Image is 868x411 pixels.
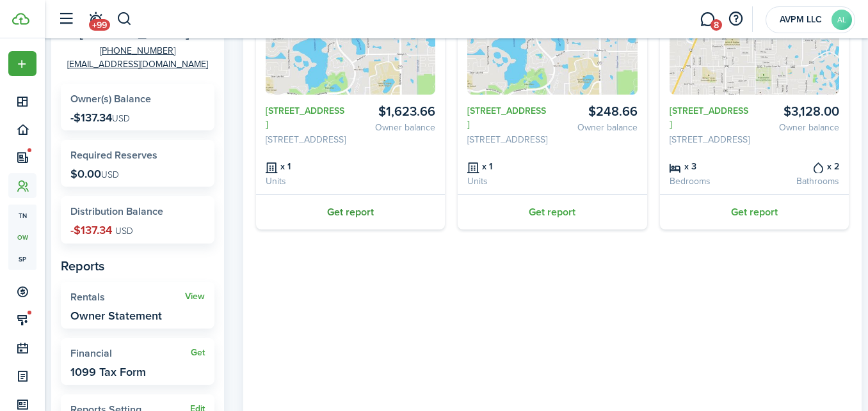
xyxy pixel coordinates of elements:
a: Notifications [83,3,108,36]
card-listing-title: x 3 [670,159,750,173]
widget-stats-title: Financial [70,348,191,359]
span: 8 [711,19,722,31]
a: Get report [660,194,849,229]
widget-stats-description: Owner Statement [70,309,162,322]
card-listing-description: Units [467,174,547,188]
widget-stats-description: 1099 Tax Form [70,366,146,378]
a: sp [8,248,36,270]
panel-main-subtitle: Reports [61,256,214,275]
card-listing-description: Owner balance [557,121,637,134]
a: Get report [256,194,445,229]
card-listing-title: $248.66 [557,104,637,119]
card-listing-description: Units [266,174,346,188]
card-listing-title: x 2 [759,159,839,173]
card-listing-description: Bathrooms [759,174,839,188]
img: Avatar [670,5,839,95]
a: [STREET_ADDRESS] [467,104,547,131]
a: View [185,291,205,302]
card-listing-description: Owner balance [759,121,839,134]
a: Get [191,348,205,358]
card-listing-description: Bedrooms [670,174,750,188]
p: $0.00 [70,167,119,180]
button: Open menu [8,51,36,76]
widget-stats-title: Distribution Balance [70,206,205,217]
card-listing-title: x 1 [266,159,346,173]
card-listing-title: x 1 [467,159,547,173]
a: [STREET_ADDRESS] [266,104,346,131]
widget-stats-title: Required Reserves [70,150,205,161]
span: AVPM LLC [775,15,826,24]
img: TenantCloud [12,13,29,25]
button: Open resource center [725,8,746,30]
span: USD [112,112,130,125]
img: Avatar [266,5,435,95]
address: [STREET_ADDRESS] [670,133,750,146]
p: -$137.34 [70,111,130,124]
a: tn [8,205,36,226]
span: USD [101,168,119,182]
address: [STREET_ADDRESS] [467,133,547,146]
button: Open sidebar [54,7,78,31]
widget-stats-title: Owner(s) Balance [70,93,205,105]
span: USD [115,224,133,238]
button: Search [117,8,133,30]
a: Messaging [695,3,719,36]
a: [PHONE_NUMBER] [100,44,175,58]
a: [EMAIL_ADDRESS][DOMAIN_NAME] [67,58,208,71]
widget-stats-title: Rentals [70,291,185,303]
address: [STREET_ADDRESS] [266,133,346,146]
span: +99 [89,19,110,31]
card-listing-title: $3,128.00 [759,104,839,119]
a: [STREET_ADDRESS] [670,104,750,131]
avatar-text: AL [832,10,852,30]
a: Get report [458,194,647,229]
card-listing-title: $1,623.66 [355,104,435,119]
card-listing-description: Owner balance [355,121,435,134]
span: -$137.34 [70,222,112,238]
img: Avatar [467,5,637,95]
a: ow [8,226,36,248]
